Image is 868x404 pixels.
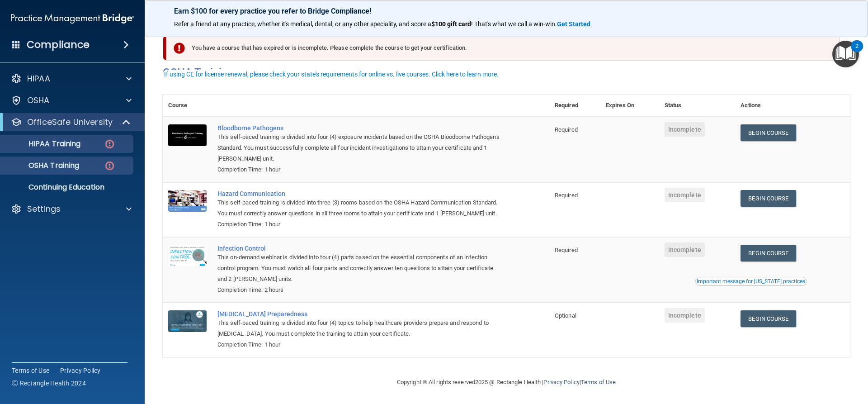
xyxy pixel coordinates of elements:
[741,190,796,207] a: Begin Course
[217,252,504,285] div: This on-demand webinar is divided into four (4) parts based on the essential components of an inf...
[697,279,805,284] div: Important message for [US_STATE] practices
[555,126,578,133] span: Required
[174,7,839,15] p: Earn $100 for every practice you refer to Bridge Compliance!
[27,117,113,128] p: OfficeSafe University
[543,379,579,385] a: Privacy Policy
[60,366,101,375] a: Privacy Policy
[217,164,504,175] div: Completion Time: 1 hour
[174,20,431,28] span: Refer a friend at any practice, whether it's medical, dental, or any other speciality, and score a
[217,318,504,339] div: This self-paced training is divided into four (4) topics to help healthcare providers prepare and...
[741,245,796,261] a: Begin Course
[174,43,185,54] img: exclamation-circle-solid-danger.72ef9ffc.png
[735,95,850,117] th: Actions
[12,379,86,388] span: Ⓒ Rectangle Health 2024
[163,95,212,117] th: Course
[217,285,504,295] div: Completion Time: 2 hours
[6,161,79,170] p: OSHA Training
[557,20,592,28] a: Get Started
[555,312,576,319] span: Optional
[431,20,471,28] strong: $100 gift card
[166,35,840,61] div: You have a course that has expired or is incomplete. Please complete the course to get your certi...
[665,308,705,323] span: Incomplete
[6,183,129,192] p: Continuing Education
[217,339,504,350] div: Completion Time: 1 hour
[665,122,705,137] span: Incomplete
[163,70,500,79] button: If using CE for license renewal, please check your state's requirements for online vs. live cours...
[741,124,796,141] a: Begin Course
[665,242,705,257] span: Incomplete
[217,190,504,197] a: Hazard Communication
[555,192,578,199] span: Required
[581,379,616,385] a: Terms of Use
[104,160,115,171] img: danger-circle.6113f641.png
[11,73,132,84] a: HIPAA
[217,245,504,252] a: Infection Control
[27,73,50,84] p: HIPAA
[217,197,504,219] div: This self-paced training is divided into three (3) rooms based on the OSHA Hazard Communication S...
[600,95,659,117] th: Expires On
[555,247,578,253] span: Required
[163,66,850,79] h4: OSHA Training
[217,132,504,164] div: This self-paced training is divided into four (4) exposure incidents based on the OSHA Bloodborne...
[549,95,600,117] th: Required
[6,139,80,148] p: HIPAA Training
[11,204,132,214] a: Settings
[217,310,504,318] a: [MEDICAL_DATA] Preparedness
[665,188,705,202] span: Incomplete
[832,41,859,67] button: Open Resource Center, 2 new notifications
[27,204,61,214] p: Settings
[217,124,504,132] a: Bloodborne Pathogens
[659,95,736,117] th: Status
[164,71,499,77] div: If using CE for license renewal, please check your state's requirements for online vs. live cours...
[12,366,49,375] a: Terms of Use
[855,46,859,58] div: 2
[741,310,796,327] a: Begin Course
[557,20,590,28] strong: Get Started
[217,219,504,230] div: Completion Time: 1 hour
[27,38,90,51] h4: Compliance
[11,10,134,28] img: PMB logo
[471,20,557,28] span: ! That's what we call a win-win.
[11,117,131,128] a: OfficeSafe University
[695,277,807,286] button: Read this if you are a dental practitioner in the state of CA
[104,138,115,150] img: danger-circle.6113f641.png
[341,368,671,397] div: Copyright © All rights reserved 2025 @ Rectangle Health | |
[11,95,132,106] a: OSHA
[27,95,50,106] p: OSHA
